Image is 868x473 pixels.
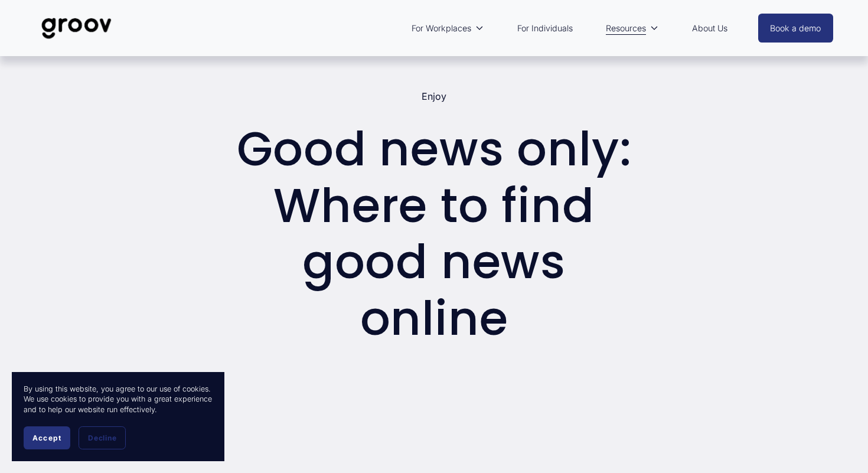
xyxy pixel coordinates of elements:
img: Groov | Unlock Human Potential at Work and in Life [35,9,118,48]
a: About Us [686,15,733,42]
p: By using this website, you agree to our use of cookies. We use cookies to provide you with a grea... [24,384,213,415]
span: For Workplaces [412,21,471,36]
a: folder dropdown [406,15,490,42]
span: Decline [88,433,116,442]
a: For Individuals [511,15,579,42]
button: Accept [24,426,70,449]
span: Resources [606,21,646,36]
a: Enjoy [422,90,446,102]
span: Accept [32,433,61,442]
a: folder dropdown [600,15,664,42]
h1: Good news only: Where to find good news online [234,121,634,347]
section: Cookie banner [12,372,224,461]
button: Decline [79,426,126,449]
a: Book a demo [758,14,834,43]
